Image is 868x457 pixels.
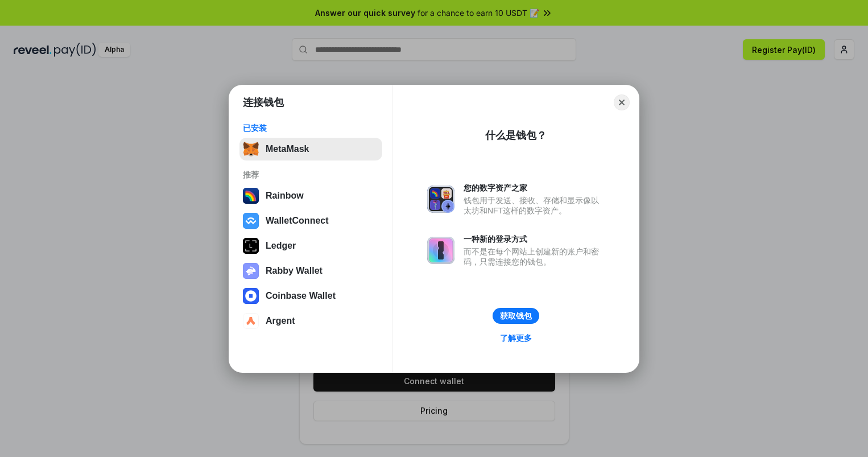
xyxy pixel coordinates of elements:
div: Rainbow [266,191,304,201]
div: 了解更多 [500,333,532,343]
div: 什么是钱包？ [485,129,547,142]
button: Rainbow [239,184,382,207]
button: Argent [239,310,382,332]
img: svg+xml,%3Csvg%20xmlns%3D%22http%3A%2F%2Fwww.w3.org%2F2000%2Fsvg%22%20fill%3D%22none%22%20viewBox... [427,237,454,264]
div: 您的数字资产之家 [464,183,605,193]
div: 已安装 [243,123,379,133]
div: 推荐 [243,170,379,180]
img: svg+xml,%3Csvg%20xmlns%3D%22http%3A%2F%2Fwww.w3.org%2F2000%2Fsvg%22%20fill%3D%22none%22%20viewBox... [427,186,454,213]
div: Ledger [266,241,296,251]
div: MetaMask [266,144,309,154]
button: 获取钱包 [493,308,539,324]
div: Rabby Wallet [266,266,323,276]
button: Ledger [239,234,382,257]
div: Coinbase Wallet [266,291,336,301]
a: 了解更多 [493,331,539,345]
div: 一种新的登录方式 [464,234,605,244]
h1: 连接钱包 [243,96,284,109]
div: 而不是在每个网站上创建新的账户和密码，只需连接您的钱包。 [464,246,605,267]
div: 获取钱包 [500,311,532,321]
img: svg+xml,%3Csvg%20xmlns%3D%22http%3A%2F%2Fwww.w3.org%2F2000%2Fsvg%22%20width%3D%2228%22%20height%3... [243,238,259,254]
div: 钱包用于发送、接收、存储和显示像以太坊和NFT这样的数字资产。 [464,195,605,216]
button: MetaMask [239,138,382,160]
button: WalletConnect [239,209,382,232]
img: svg+xml,%3Csvg%20width%3D%2228%22%20height%3D%2228%22%20viewBox%3D%220%200%2028%2028%22%20fill%3D... [243,213,259,229]
img: svg+xml,%3Csvg%20width%3D%2228%22%20height%3D%2228%22%20viewBox%3D%220%200%2028%2028%22%20fill%3D... [243,313,259,329]
button: Coinbase Wallet [239,285,382,307]
div: Argent [266,316,295,326]
button: Close [614,94,630,110]
button: Rabby Wallet [239,260,382,282]
div: WalletConnect [266,216,329,226]
img: svg+xml,%3Csvg%20width%3D%2228%22%20height%3D%2228%22%20viewBox%3D%220%200%2028%2028%22%20fill%3D... [243,288,259,304]
img: svg+xml,%3Csvg%20fill%3D%22none%22%20height%3D%2233%22%20viewBox%3D%220%200%2035%2033%22%20width%... [243,141,259,157]
img: svg+xml,%3Csvg%20width%3D%22120%22%20height%3D%22120%22%20viewBox%3D%220%200%20120%20120%22%20fil... [243,188,259,204]
img: svg+xml,%3Csvg%20xmlns%3D%22http%3A%2F%2Fwww.w3.org%2F2000%2Fsvg%22%20fill%3D%22none%22%20viewBox... [243,263,259,279]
